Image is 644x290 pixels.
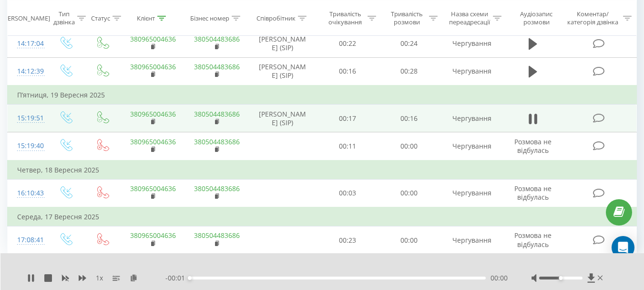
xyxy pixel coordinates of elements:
td: [PERSON_NAME] (SIP) [248,57,317,86]
a: 380965004636 [130,231,176,240]
div: 17:08:41 [17,231,37,249]
td: Чергування [440,179,504,207]
div: 15:19:40 [17,137,37,155]
td: 00:00 [378,226,440,254]
a: 380965004636 [130,137,176,146]
td: Чергування [440,105,504,132]
td: Середа, 17 Вересня 2025 [8,207,637,226]
a: 380504483686 [194,231,240,240]
td: Чергування [440,226,504,254]
div: 14:17:04 [17,34,37,53]
div: Open Intercom Messenger [612,236,634,259]
span: 00:00 [491,273,508,283]
span: Розмова не відбулась [514,184,552,202]
a: 380965004636 [130,34,176,43]
a: 380504483686 [194,137,240,146]
div: Accessibility label [559,276,562,280]
a: 380965004636 [130,109,176,118]
td: Четвер, 18 Вересня 2025 [8,161,637,180]
div: 14:12:39 [17,62,37,81]
td: 00:11 [317,132,378,161]
span: 1 x [96,273,103,283]
a: 380504483686 [194,109,240,118]
td: 00:16 [317,57,378,86]
td: [PERSON_NAME] (SIP) [248,105,317,132]
a: 380965004636 [130,184,176,193]
div: Статус [91,14,110,22]
td: 00:24 [378,30,440,57]
div: Коментар/категорія дзвінка [565,10,621,26]
div: Тип дзвінка [53,10,75,26]
td: Чергування [440,132,504,161]
span: Розмова не відбулась [514,137,552,155]
div: Співробітник [256,14,296,22]
td: П’ятниця, 19 Вересня 2025 [8,86,637,105]
a: 380504483686 [194,184,240,193]
td: 00:00 [378,132,440,161]
div: Назва схеми переадресації [449,10,491,26]
div: Клієнт [137,14,155,22]
td: 00:22 [317,30,378,57]
td: 00:17 [317,105,378,132]
td: 00:16 [378,105,440,132]
div: [PERSON_NAME] [2,14,50,22]
div: Аудіозапис розмови [512,10,561,26]
td: 00:23 [317,226,378,254]
td: 00:28 [378,57,440,86]
td: Чергування [440,30,504,57]
td: Чергування [440,57,504,86]
span: - 00:01 [165,273,190,283]
td: 00:00 [378,179,440,207]
a: 380504483686 [194,62,240,71]
span: Розмова не відбулась [514,231,552,248]
div: Тривалість розмови [387,10,427,26]
div: Accessibility label [188,276,192,280]
div: Бізнес номер [190,14,229,22]
a: 380965004636 [130,62,176,71]
td: 00:03 [317,179,378,207]
td: [PERSON_NAME] (SIP) [248,30,317,57]
div: Тривалість очікування [326,10,365,26]
div: 15:19:51 [17,109,37,128]
a: 380504483686 [194,34,240,43]
div: 16:10:43 [17,184,37,203]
